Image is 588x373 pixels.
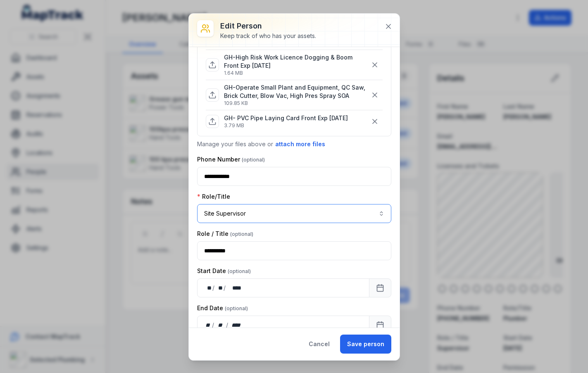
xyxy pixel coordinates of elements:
[229,321,244,329] div: year,
[197,192,230,201] label: Role/Title
[224,284,226,292] div: /
[197,140,391,149] p: Manage your files above or
[275,140,326,149] button: attach more files
[224,53,367,70] p: GH-High Risk Work Licence Dogging & Boom Front Exp [DATE]
[212,284,215,292] div: /
[220,32,316,40] div: Keep track of who has your assets.
[224,122,348,129] p: 3.79 MB
[197,267,251,275] label: Start Date
[204,321,212,329] div: day,
[204,284,212,292] div: day,
[224,83,367,100] p: GH-Operate Small Plant and Equipment, QC Saw, Brick Cutter, Blow Vac, High Pres Spray SOA
[302,335,337,354] button: Cancel
[369,278,391,297] button: Calendar
[197,230,253,238] label: Role / Title
[340,335,391,354] button: Save person
[226,321,229,329] div: /
[220,20,316,32] h3: Edit person
[224,70,367,76] p: 1.64 MB
[212,321,215,329] div: /
[224,100,367,107] p: 109.85 KB
[215,321,226,329] div: month,
[226,284,242,292] div: year,
[215,284,224,292] div: month,
[197,155,265,164] label: Phone Number
[197,304,248,312] label: End Date
[369,316,391,335] button: Calendar
[224,114,348,122] p: GH- PVC Pipe Laying Card Front Exp [DATE]
[197,204,391,223] button: Site Supervisor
